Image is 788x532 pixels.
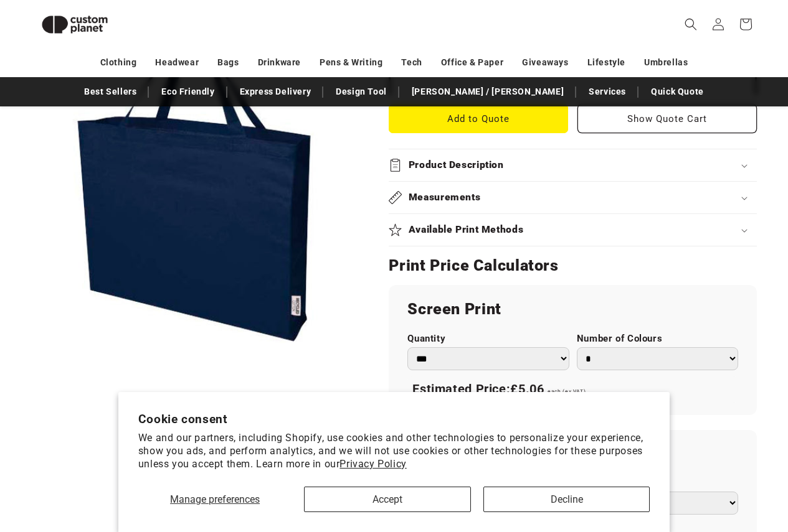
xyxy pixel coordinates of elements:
[389,214,757,246] summary: Available Print Methods
[407,299,738,319] h2: Screen Print
[441,52,503,73] a: Office & Paper
[677,11,705,38] summary: Search
[304,487,470,512] button: Accept
[389,182,757,213] summary: Measurements
[320,52,382,73] a: Pens & Writing
[580,398,788,532] iframe: Chat Widget
[138,412,650,426] h2: Cookie consent
[170,493,260,505] span: Manage preferences
[234,81,318,103] a: Express Delivery
[258,52,301,73] a: Drinkware
[155,81,221,103] a: Eco Friendly
[409,159,504,172] h2: Product Description
[138,432,650,470] p: We and our partners, including Shopify, use cookies and other technologies to personalize your ex...
[407,376,738,403] div: Estimated Price:
[31,5,118,44] img: Custom Planet
[389,256,757,276] h2: Print Price Calculators
[409,223,524,236] h2: Available Print Methods
[582,81,632,103] a: Services
[339,458,406,470] a: Privacy Policy
[522,52,568,73] a: Giveaways
[155,52,199,73] a: Headwear
[330,81,393,103] a: Design Tool
[548,388,586,394] span: each (ex VAT)
[100,52,137,73] a: Clothing
[389,104,568,133] button: Add to Quote
[409,191,481,204] h2: Measurements
[510,381,544,396] span: £5.06
[577,333,738,345] label: Number of Colours
[406,81,570,103] a: [PERSON_NAME] / [PERSON_NAME]
[401,52,422,73] a: Tech
[407,333,569,345] label: Quantity
[78,81,143,103] a: Best Sellers
[645,81,710,103] a: Quick Quote
[483,487,650,512] button: Decline
[644,52,688,73] a: Umbrellas
[138,487,292,512] button: Manage preferences
[31,19,358,345] media-gallery: Gallery Viewer
[217,52,239,73] a: Bags
[587,52,625,73] a: Lifestyle
[389,149,757,181] summary: Product Description
[577,104,757,133] button: Show Quote Cart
